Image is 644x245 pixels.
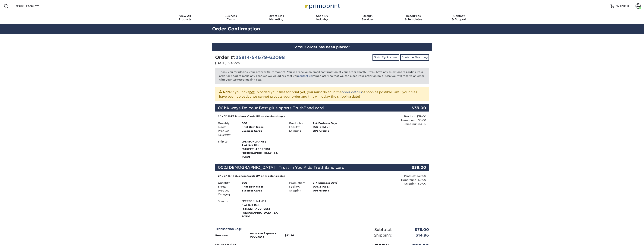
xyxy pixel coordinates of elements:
[242,140,284,143] span: [PERSON_NAME]
[242,140,284,158] strong: [GEOGRAPHIC_DATA], LA 70503
[310,125,358,129] div: [US_STATE]
[616,5,627,8] span: MY CART
[391,14,436,18] span: Resources
[242,203,284,207] span: Pink Salt Riot
[239,185,286,188] div: Print Both Sides
[239,125,286,129] div: Print Both Sides
[215,55,285,60] strong: Order #:
[226,106,324,110] span: Always Do Your Best girls sports TruthBand card
[393,164,429,171] div: $39.00
[239,189,286,196] div: Business Cards
[162,14,208,21] div: Products
[286,181,310,185] div: Production:
[253,14,299,18] span: Direct Mail
[239,129,286,137] div: Business Cards
[395,232,432,238] div: $14.96
[215,185,239,188] div: Sides:
[250,232,276,239] strong: American Express - XXXX6957
[215,125,239,129] div: Sides:
[286,129,310,133] div: Shipping:
[239,121,286,125] div: 500
[235,55,285,60] a: 25814-54679-62098
[227,165,344,170] span: [DEMOGRAPHIC_DATA] I Trust in You Kids TruthBand card
[215,227,319,231] div: Transaction Log:
[286,121,310,125] div: Production:
[249,90,255,94] b: not
[215,234,228,237] strong: Purchase
[208,14,253,21] div: Cards
[299,14,345,18] span: Shop By
[218,115,355,118] div: 2" x 3" 16PT Business Cards UV on 4-color side(s)
[162,14,208,18] span: View All
[286,189,310,192] div: Shipping:
[215,189,239,196] div: Product Category:
[215,164,393,171] div: 002:
[253,14,299,21] div: Marketing
[436,14,482,18] span: Contact
[393,104,429,112] div: $39.00
[391,12,436,24] a: Resources& Templates
[310,185,358,188] div: [US_STATE]
[285,234,294,237] strong: $92.96
[215,104,393,112] div: 001:
[212,43,432,51] div: Your order has been placed!
[345,14,391,21] div: Services
[215,199,239,218] div: Ship to:
[208,12,253,24] a: BusinessCards
[310,129,358,133] div: UPS Ground
[342,90,362,94] a: order details
[162,12,208,24] a: View AllProducts
[391,14,436,21] div: & Templates
[215,68,429,84] p: Thank you for placing your order with Primoprint. You will receive an email confirmation of your ...
[627,5,629,7] span: 0
[322,232,395,238] div: Shipping:
[218,174,355,178] div: 2" x 3" 16PT Business Cards UV on 4-color side(s)
[242,199,284,218] strong: [GEOGRAPHIC_DATA], LA 70503
[358,174,426,185] div: Product: $39.00 Turnaround: $0.00 Shipping: $0.00
[436,12,482,24] a: Contact& Support
[358,115,426,126] div: Product: $39.00 Turnaround: $0.00 Shipping: $14.96
[215,129,239,137] div: Product Category:
[310,181,358,185] div: 2-4 Business Days
[15,4,52,8] input: SEARCH PRODUCTS.....
[345,14,391,18] span: Design
[286,125,310,129] div: Facility:
[322,227,395,232] div: Subtotal:
[395,227,432,232] div: $78.00
[298,74,312,77] a: contact us
[310,121,358,125] div: 2-4 Business Days
[345,12,391,24] a: DesignServices
[215,140,239,159] div: Ship to:
[242,147,284,151] span: [STREET_ADDRESS]
[215,61,319,65] p: [DATE] 5:46pm
[209,26,435,32] h2: Order Confirmation
[299,12,345,24] a: Shop ByIndustry
[303,2,341,10] img: Primoprint
[286,185,310,188] div: Facility:
[208,14,253,18] span: Business
[299,14,345,21] div: Industry
[223,90,232,94] strong: Note:
[242,199,284,203] span: [PERSON_NAME]
[436,14,482,21] div: & Support
[242,143,284,147] span: Pink Salt Riot
[242,207,284,211] span: [STREET_ADDRESS]
[372,54,399,60] a: Go to My Account
[310,189,358,192] div: UPS Ground
[219,90,425,99] p: If you have uploaded your files for print yet, you must do so in the as soon as possible. Until y...
[215,181,239,185] div: Quantity:
[400,54,429,60] a: Continue Shopping
[253,12,299,24] a: Direct MailMarketing
[239,181,286,185] div: 500
[215,121,239,125] div: Quantity:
